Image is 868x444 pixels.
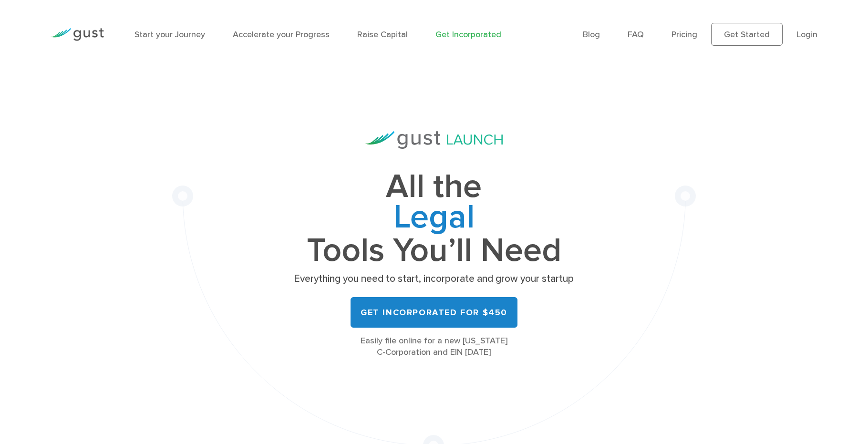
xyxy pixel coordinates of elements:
[357,30,408,40] a: Raise Capital
[233,30,330,40] a: Accelerate your Progress
[711,23,783,46] a: Get Started
[365,131,503,149] img: Gust Launch Logo
[351,297,517,328] a: Get Incorporated for $450
[291,202,577,236] span: Legal
[291,335,577,358] div: Easily file online for a new [US_STATE] C-Corporation and EIN [DATE]
[291,172,577,266] h1: All the Tools You’ll Need
[51,28,104,41] img: Gust Logo
[291,272,577,286] p: Everything you need to start, incorporate and grow your startup
[672,30,697,40] a: Pricing
[796,30,817,40] a: Login
[435,30,501,40] a: Get Incorporated
[583,30,600,40] a: Blog
[628,30,644,40] a: FAQ
[134,30,205,40] a: Start your Journey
